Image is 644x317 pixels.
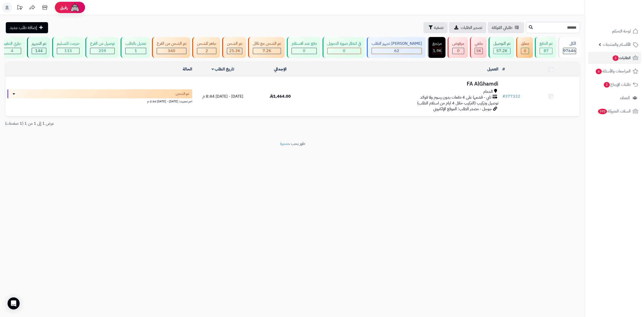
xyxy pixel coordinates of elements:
[595,68,631,75] span: المراجعات والأسئلة
[57,48,79,54] div: 133
[423,22,448,33] button: تصفية
[417,100,498,106] span: توصيل وتركيب (التركيب خلال 4 ايام من استلام الطلب)
[502,93,505,99] span: #
[613,55,619,61] span: 3
[496,48,507,54] span: 57.2K
[274,66,287,72] a: الإجمالي
[1,121,293,127] div: عرض 1 إلى 1 من 1 (1 صفحات)
[6,22,48,33] a: إضافة طلب جديد
[476,48,481,54] span: 5K
[432,41,442,47] div: مرتجع
[433,48,441,54] span: 1.9K
[433,106,492,112] span: جوجل - مصدر الطلب: الموقع الإلكتروني
[610,12,639,22] img: logo-2.png
[303,48,305,54] span: 0
[11,48,13,54] span: 4
[488,37,515,58] a: تم التوصيل 57.2K
[263,48,271,54] span: 7.2K
[588,65,641,77] a: المراجعات والأسئلة6
[125,41,146,47] div: تعديل بالطلب
[612,28,631,35] span: لوحة التحكم
[99,48,106,54] span: 259
[394,48,399,54] span: 62
[461,25,482,31] span: تصدير الطلبات
[487,66,498,72] a: العميل
[597,108,631,115] span: السلات المتروكة
[191,37,221,58] a: جاهز للشحن 2
[612,54,631,61] span: الطلبات
[452,41,464,47] div: مرفوض
[434,25,444,31] span: تصفية
[327,41,361,47] div: في انتظار صورة التحويل
[427,37,447,58] a: مرتجع 1.9K
[203,93,243,99] span: [DATE] - [DATE] 8:44 م
[598,109,607,114] span: 395
[521,41,529,47] div: معلق
[502,66,505,72] a: #
[540,41,552,47] div: تم الدفع
[227,48,242,54] div: 25287
[563,48,576,54] span: 97646
[328,48,361,54] div: 0
[292,41,317,47] div: دفع عند الاستلام
[70,3,80,13] img: ai-face.png
[3,41,21,47] div: جاري التنفيذ
[620,94,630,101] span: العملاء
[126,48,146,54] div: 1
[51,37,84,58] a: خرجت للتسليم 133
[253,48,281,54] div: 7222
[372,41,422,47] div: [PERSON_NAME] تجهيز الطلب
[90,41,115,47] div: توصيل من الفرع
[183,66,192,72] a: الحالة
[515,37,534,58] a: معلق 0
[311,81,498,87] h3: FA AlGhamdi
[8,297,20,309] div: Open Intercom Messenger
[457,48,460,54] span: 0
[26,37,51,58] a: تم التجهيز 144
[32,41,46,47] div: تم التجهيز
[197,41,216,47] div: جاهز للشحن
[32,48,46,54] div: 144
[13,3,26,14] a: تحديثات المنصة
[420,95,491,100] span: تابي - قسّمها على 4 دفعات بدون رسوم ولا فوائد
[206,48,208,54] span: 2
[447,37,469,58] a: مرفوض 0
[270,93,291,99] span: 1,464.00
[475,41,483,47] div: ملغي
[212,66,234,72] a: تاريخ الطلب
[524,48,526,54] span: 0
[475,48,482,54] div: 5012
[604,82,610,88] span: 2
[588,92,641,104] a: العملاء
[372,48,422,54] div: 62
[60,5,68,11] span: رفيق
[596,69,602,74] span: 6
[502,93,520,99] a: #377332
[197,48,216,54] div: 2
[227,41,242,47] div: تم الشحن
[7,98,192,104] div: اخر تحديث: [DATE] - [DATE] 2:34 م
[563,41,576,47] div: الكل
[433,48,441,54] div: 1856
[588,105,641,117] a: السلات المتروكة395
[35,48,43,54] span: 144
[176,91,189,96] span: تم الشحن
[557,37,581,58] a: الكل97646
[168,48,175,54] span: 340
[64,48,72,54] span: 133
[469,37,488,58] a: ملغي 5K
[588,78,641,91] a: طلبات الإرجاع2
[483,89,493,95] span: الدمام
[247,37,286,58] a: تم الشحن مع ناقل 7.2K
[588,52,641,64] a: الطلبات3
[221,37,247,58] a: تم الشحن 25.3K
[280,141,289,147] a: متجرة
[603,81,631,88] span: طلبات الإرجاع
[494,48,510,54] div: 57237
[151,37,191,58] a: تم الشحن من الفرع 340
[492,25,512,31] span: طلباتي المُوكلة
[321,37,366,58] a: في انتظار صورة التحويل 0
[588,25,641,37] a: لوحة التحكم
[253,41,281,47] div: تم الشحن مع ناقل
[57,41,79,47] div: خرجت للتسليم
